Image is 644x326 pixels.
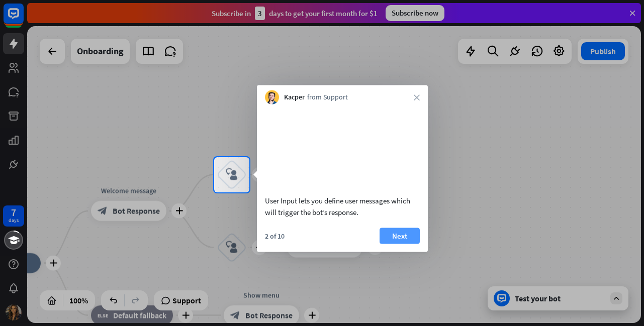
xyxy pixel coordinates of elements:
div: User Input lets you define user messages which will trigger the bot’s response. [265,194,420,218]
i: block_user_input [226,169,238,181]
button: Open LiveChat chat widget [8,4,38,34]
span: from Support [307,92,348,102]
button: Next [380,228,420,244]
span: Kacper [284,92,305,102]
div: 2 of 10 [265,231,285,240]
i: close [414,94,420,100]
